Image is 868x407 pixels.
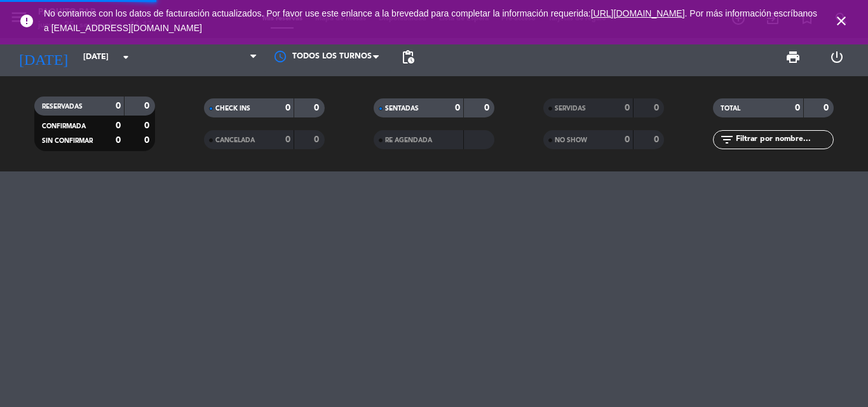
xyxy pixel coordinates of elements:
[484,103,492,112] strong: 0
[834,13,849,29] i: close
[314,135,322,144] strong: 0
[785,50,801,65] span: print
[42,138,93,144] span: SIN CONFIRMAR
[719,132,735,147] i: filter_list
[215,137,255,143] span: CANCELADA
[116,136,121,145] strong: 0
[625,103,630,112] strong: 0
[285,103,290,112] strong: 0
[314,103,322,112] strong: 0
[19,13,34,29] i: error
[144,136,152,145] strong: 0
[42,103,83,110] span: RESERVADAS
[625,135,630,144] strong: 0
[721,105,740,112] span: TOTAL
[144,102,152,110] strong: 0
[116,102,121,110] strong: 0
[285,135,290,144] strong: 0
[824,103,831,112] strong: 0
[44,8,817,33] span: No contamos con los datos de facturación actualizados. Por favor use este enlance a la brevedad p...
[555,105,586,112] span: SERVIDAS
[118,50,133,65] i: arrow_drop_down
[400,50,416,65] span: pending_actions
[555,137,587,143] span: NO SHOW
[10,43,77,71] i: [DATE]
[385,137,432,143] span: RE AGENDADA
[44,8,817,33] a: . Por más información escríbanos a [EMAIL_ADDRESS][DOMAIN_NAME]
[385,105,419,112] span: SENTADAS
[455,103,460,112] strong: 0
[144,121,152,130] strong: 0
[815,38,858,76] div: LOG OUT
[591,8,685,18] a: [URL][DOMAIN_NAME]
[795,103,800,112] strong: 0
[735,133,833,147] input: Filtrar por nombre...
[654,103,661,112] strong: 0
[42,123,86,130] span: CONFIRMADA
[654,135,661,144] strong: 0
[215,105,250,112] span: CHECK INS
[116,121,121,130] strong: 0
[829,50,844,65] i: power_settings_new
